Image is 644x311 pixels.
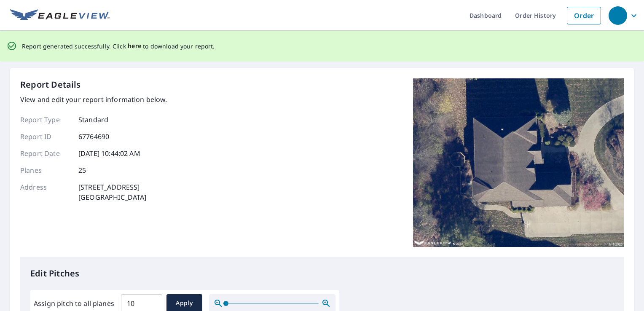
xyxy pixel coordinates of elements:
[34,298,114,308] label: Assign pitch to all planes
[20,115,71,125] p: Report Type
[78,165,86,175] p: 25
[10,9,110,22] img: EV Logo
[78,115,108,125] p: Standard
[20,131,71,142] p: Report ID
[20,148,71,158] p: Report Date
[20,78,81,91] p: Report Details
[78,148,140,158] p: [DATE] 10:44:02 AM
[20,165,71,175] p: Planes
[78,131,109,142] p: 67764690
[567,7,601,24] a: Order
[22,41,215,51] p: Report generated successfully. Click to download your report.
[20,182,71,202] p: Address
[20,94,167,105] p: View and edit your report information below.
[78,182,147,202] p: [STREET_ADDRESS] [GEOGRAPHIC_DATA]
[128,41,142,51] button: here
[173,298,196,308] span: Apply
[30,267,614,280] p: Edit Pitches
[413,78,624,247] img: Top image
